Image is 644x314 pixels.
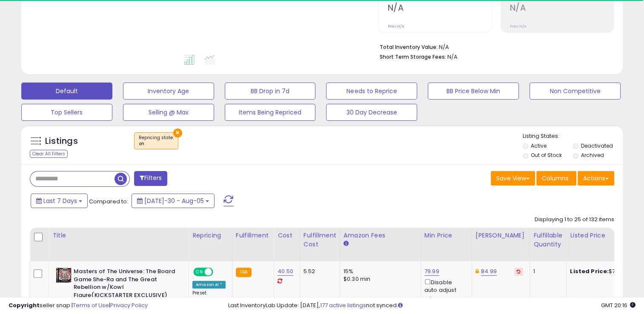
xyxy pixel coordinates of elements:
[533,231,563,249] div: Fulfillable Quantity
[303,268,333,275] div: 5.52
[45,135,78,147] h5: Listings
[343,275,414,283] div: $0.30 min
[303,231,336,249] div: Fulfillment Cost
[89,197,128,206] span: Compared to:
[236,231,270,240] div: Fulfillment
[536,171,576,186] button: Columns
[570,231,644,240] div: Listed Price
[530,83,621,100] button: Non Competitive
[523,132,623,140] p: Listing States:
[139,141,174,147] div: on
[123,104,214,121] button: Selling @ Max
[110,301,148,309] a: Privacy Policy
[343,240,349,248] small: Amazon Fees.
[531,151,562,159] label: Out of Stock
[343,268,414,275] div: 15%
[144,197,204,205] span: [DATE]-30 - Aug-05
[139,134,174,147] span: Repricing state :
[228,302,635,310] div: Last InventoryLab Update: [DATE], not synced.
[236,268,252,277] small: FBA
[21,83,112,100] button: Default
[570,268,641,275] div: $79.99
[533,268,560,275] div: 1
[320,301,366,309] a: 177 active listings
[21,104,112,121] button: Top Sellers
[54,268,72,283] img: 51ihcCackuL._SL40_.jpg
[491,171,535,186] button: Save View
[212,268,226,276] span: OFF
[542,174,569,183] span: Columns
[73,301,109,309] a: Terms of Use
[31,194,88,208] button: Last 7 Days
[9,301,40,309] strong: Copyright
[192,231,229,240] div: Repricing
[9,302,148,310] div: seller snap | |
[535,216,614,224] div: Displaying 1 to 25 of 132 items
[531,142,547,149] label: Active
[481,267,497,276] a: 84.99
[278,231,296,240] div: Cost
[173,128,182,137] button: ×
[326,83,417,100] button: Needs to Reprice
[134,171,167,186] button: Filters
[132,194,215,208] button: [DATE]-30 - Aug-05
[43,197,77,205] span: Last 7 Days
[475,231,526,240] div: [PERSON_NAME]
[343,231,417,240] div: Amazon Fees
[326,104,417,121] button: 30 Day Decrease
[52,231,185,240] div: Title
[192,281,226,288] div: Amazon AI *
[601,301,635,309] span: 2025-08-13 20:16 GMT
[578,171,614,186] button: Actions
[194,268,205,276] span: ON
[424,277,465,302] div: Disable auto adjust min
[581,151,604,159] label: Archived
[74,268,177,301] b: Masters of The Universe: The Board Game She-Ra and The Great Rebellion w/Kowl Figure(KICKSTARTER ...
[581,142,613,149] label: Deactivated
[570,267,609,275] b: Listed Price:
[123,83,214,100] button: Inventory Age
[225,83,316,100] button: BB Drop in 7d
[278,267,293,276] a: 40.50
[30,150,68,158] div: Clear All Filters
[428,83,519,100] button: BB Price Below Min
[424,231,468,240] div: Min Price
[225,104,316,121] button: Items Being Repriced
[424,267,439,276] a: 79.99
